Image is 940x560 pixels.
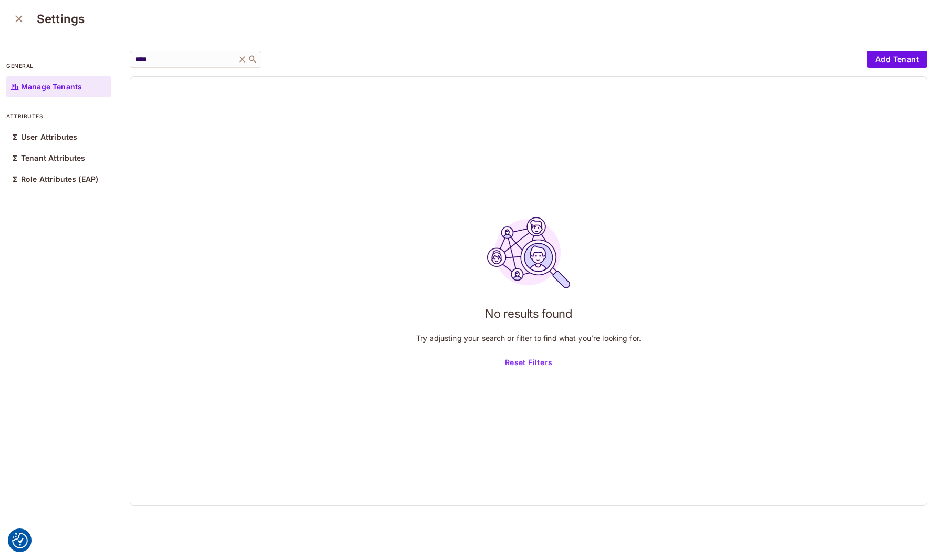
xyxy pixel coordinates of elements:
[21,175,98,183] p: Role Attributes (EAP)
[501,355,556,371] button: Reset Filters
[21,82,82,91] p: Manage Tenants
[12,533,28,548] button: Consent Preferences
[6,112,111,120] p: attributes
[485,306,572,322] h1: No results found
[416,333,641,343] p: Try adjusting your search or filter to find what you’re looking for.
[6,61,111,70] p: general
[12,533,28,548] img: Revisit consent button
[37,12,85,26] h3: Settings
[21,133,77,141] p: User Attributes
[8,8,29,29] button: close
[21,154,86,162] p: Tenant Attributes
[867,51,927,68] button: Add Tenant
